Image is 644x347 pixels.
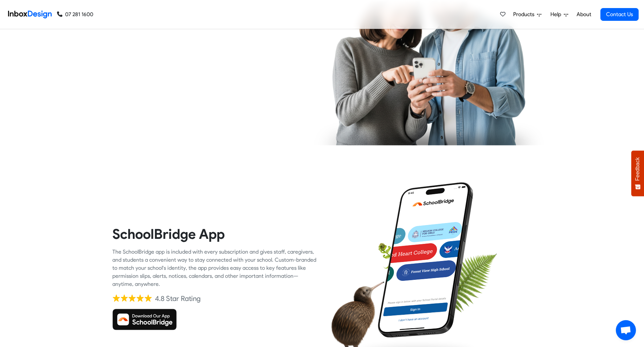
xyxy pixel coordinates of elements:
[112,248,317,288] div: The SchoolBridge app is included with every subscription and gives staff, caregivers, and student...
[616,320,636,340] a: Open chat
[550,10,564,18] span: Help
[112,225,317,243] heading: SchoolBridge App
[112,309,177,330] img: Download SchoolBridge App
[575,8,593,21] a: About
[548,8,571,21] a: Help
[57,10,93,18] a: 07 281 1600
[600,8,639,21] a: Contact Us
[631,150,644,196] button: Feedback - Show survey
[511,8,544,21] a: Products
[155,294,201,304] div: 4.8 Star Rating
[513,10,537,18] span: Products
[370,182,480,339] img: phone.png
[635,157,641,181] span: Feedback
